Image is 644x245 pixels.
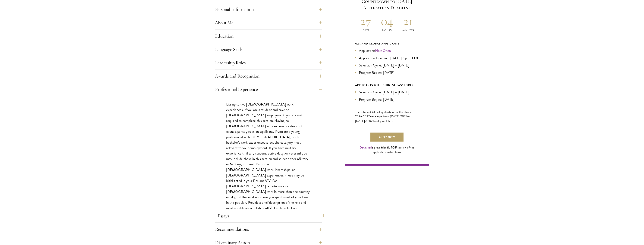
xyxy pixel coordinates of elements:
button: Recommendations [215,225,322,234]
span: 5 [405,114,407,119]
p: Hours [376,28,397,32]
a: Apply Now [370,133,404,142]
div: a print-friendly PDF version of the application instructions [355,145,419,154]
h2: 21 [397,14,419,28]
h2: 04 [376,14,397,28]
button: Professional Experience [215,85,322,94]
li: Selection Cycle: [DATE] – [DATE] [355,63,419,68]
p: Days [355,28,376,32]
span: now open [371,114,383,118]
button: Leadership Roles [215,58,322,67]
p: List up to two [DEMOGRAPHIC_DATA] work experiences. If you are a student and have no [DEMOGRAPHIC... [226,102,311,222]
a: Download [360,145,372,150]
li: Program Begins: [DATE] [355,70,419,75]
li: Application [355,48,419,53]
span: , [367,119,367,123]
h2: 27 [355,14,376,28]
span: 202 [368,119,373,123]
button: Personal Information [215,5,322,14]
span: is [370,114,372,119]
span: from [DATE], [383,114,400,119]
li: Selection Cycle: [DATE] – [DATE] [355,89,419,95]
span: 202 [400,114,405,119]
span: 0 [365,119,367,123]
div: APPLICANTS WITH CHINESE PASSPORTS [355,83,419,87]
span: The U.S. and Global application for the class of 202 [355,110,413,119]
div: U.S. and Global Applicants [355,41,419,46]
button: Essays [218,211,325,220]
span: -202 [362,114,368,119]
span: at 3 p.m. EDT. [374,119,393,123]
button: About Me [215,18,322,27]
span: 5 [372,119,374,123]
li: Application Deadline: [DATE] 3 p.m. EDT [355,55,419,61]
span: 7 [368,114,370,119]
button: Awards and Recognition [215,72,322,81]
button: Language Skills [215,45,322,54]
p: Minutes [397,28,419,32]
li: Program Begins: [DATE] [355,97,419,102]
span: to [DATE] [355,114,410,123]
a: Now Open [375,48,391,53]
span: 6 [360,114,362,119]
button: Education [215,32,322,41]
